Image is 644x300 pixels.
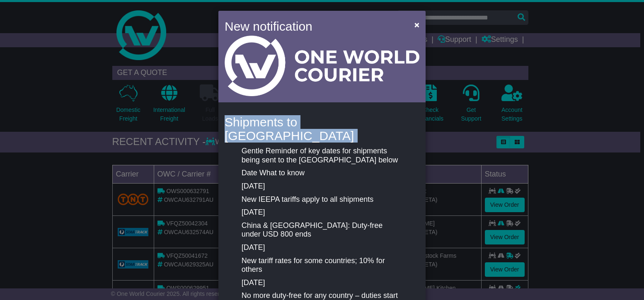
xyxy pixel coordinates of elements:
p: [DATE] [242,208,402,217]
h4: New notification [225,17,402,36]
p: [DATE] [242,182,402,191]
p: [DATE] [242,243,402,252]
img: Light [225,36,419,96]
p: China & [GEOGRAPHIC_DATA]: Duty-free under USD 800 ends [242,221,402,239]
h4: Shipments to [GEOGRAPHIC_DATA] [225,115,419,143]
p: [DATE] [242,278,402,288]
p: Date What to know [242,169,402,178]
p: Gentle Reminder of key dates for shipments being sent to the [GEOGRAPHIC_DATA] below [242,147,402,165]
button: Close [410,16,424,33]
span: × [414,20,419,29]
p: New tariff rates for some countries; 10% for others [242,256,402,274]
p: New IEEPA tariffs apply to all shipments [242,195,402,204]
